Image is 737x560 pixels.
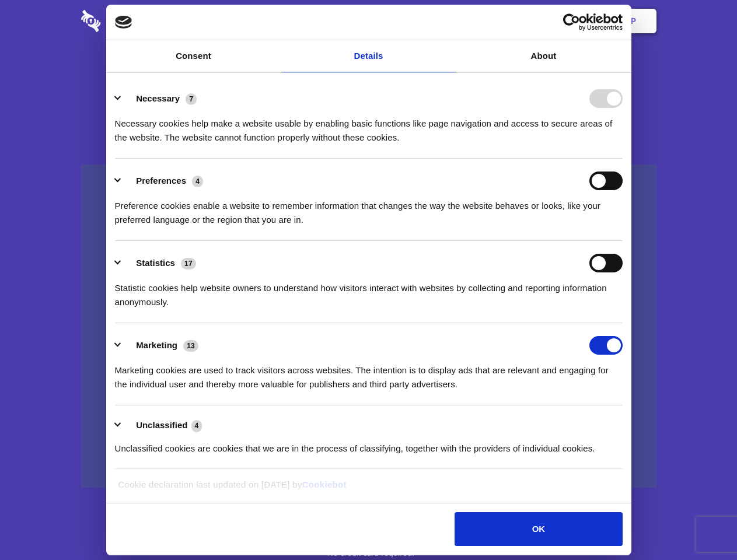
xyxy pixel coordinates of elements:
label: Necessary [136,93,180,103]
img: logo [115,16,132,29]
span: 7 [186,93,197,105]
a: Contact [473,3,527,39]
img: logo-wordmark-white-trans-d4663122ce5f474addd5e946df7df03e33cb6a1c49d2221995e7729f52c070b2.svg [81,10,181,32]
span: 4 [191,420,202,432]
a: Wistia video thumbnail [81,164,656,488]
label: Statistics [136,258,175,268]
span: 4 [192,176,203,187]
button: Preferences (4) [115,171,211,190]
a: About [456,40,631,72]
button: Statistics (17) [115,254,204,272]
a: Pricing [343,3,393,39]
a: Cookiebot [302,480,347,489]
h4: Auto-redaction of sensitive data, encrypted data sharing and self-destructing private chats. Shar... [81,106,656,145]
div: Preference cookies enable a website to remember information that changes the way the website beha... [115,190,623,227]
label: Marketing [136,340,177,350]
a: Consent [106,40,281,72]
a: Usercentrics Cookiebot - opens in a new window [521,13,623,31]
a: Login [529,3,580,39]
div: Marketing cookies are used to track visitors across websites. The intention is to display ads tha... [115,355,623,391]
button: Marketing (13) [115,336,206,355]
span: 17 [181,258,196,269]
h1: Eliminate Slack Data Loss. [81,52,656,94]
div: Unclassified cookies are cookies that we are in the process of classifying, together with the pro... [115,433,623,456]
div: Statistic cookies help website owners to understand how visitors interact with websites by collec... [115,272,623,309]
button: Necessary (7) [115,89,204,108]
span: 13 [183,340,198,352]
label: Preferences [136,176,186,185]
button: OK [455,512,622,546]
a: Details [281,40,456,72]
div: Necessary cookies help make a website usable by enabling basic functions like page navigation and... [115,108,623,145]
div: Cookie declaration last updated on [DATE] by [109,478,628,501]
iframe: Drift Widget Chat Controller [679,502,723,546]
button: Unclassified (4) [115,418,209,433]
